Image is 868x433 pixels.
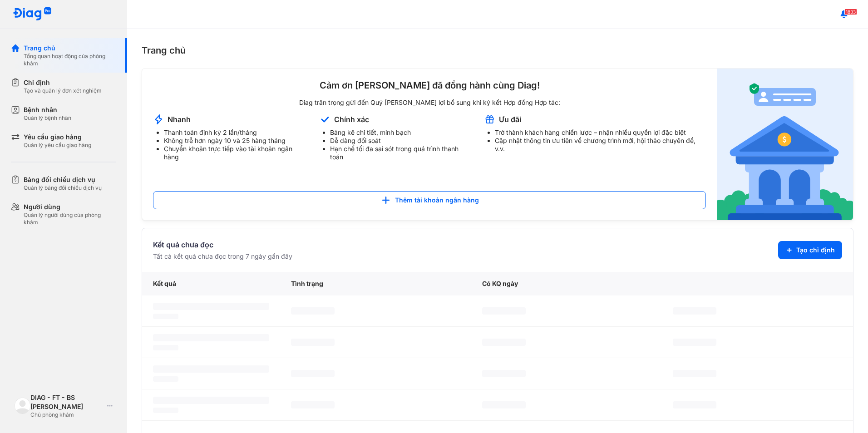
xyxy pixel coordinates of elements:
div: Trang chủ [24,44,116,53]
div: Chủ phòng khám [30,411,104,418]
span: ‌ [482,370,526,377]
span: ‌ [291,307,335,315]
div: Bảng đối chiếu dịch vụ [24,175,102,184]
div: Có KQ ngày [471,272,662,295]
span: ‌ [673,401,716,408]
div: Ưu đãi [499,114,521,124]
span: Tạo chỉ định [796,246,835,255]
li: Cập nhật thông tin ưu tiên về chương trình mới, hội thảo chuyên đề, v.v. [495,137,706,153]
div: Cảm ơn [PERSON_NAME] đã đồng hành cùng Diag! [153,79,706,91]
img: account-announcement [484,114,495,125]
span: ‌ [482,401,526,408]
li: Trở thành khách hàng chiến lược – nhận nhiều quyền lợi đặc biệt [495,128,706,137]
div: Tạo và quản lý đơn xét nghiệm [24,87,102,94]
div: Tất cả kết quả chưa đọc trong 7 ngày gần đây [153,252,292,261]
button: Tạo chỉ định [778,241,842,259]
li: Dễ dàng đối soát [330,137,473,145]
div: Diag trân trọng gửi đến Quý [PERSON_NAME] lợi bổ sung khi ký kết Hợp đồng Hợp tác: [153,98,706,107]
div: Kết quả [142,272,280,295]
span: ‌ [673,370,716,377]
span: ‌ [153,345,178,350]
span: ‌ [291,370,335,377]
span: ‌ [153,376,178,382]
span: 1833 [844,9,857,15]
div: Nhanh [168,114,191,124]
span: ‌ [482,307,526,315]
img: logo [15,398,30,413]
img: logo [13,7,52,21]
div: Yêu cầu giao hàng [24,133,91,142]
li: Thanh toán định kỳ 2 lần/tháng [164,128,308,137]
div: Người dùng [24,202,116,212]
button: Thêm tài khoản ngân hàng [153,191,706,209]
li: Hạn chế tối đa sai sót trong quá trình thanh toán [330,145,473,161]
div: Chính xác [334,114,369,124]
div: Quản lý người dùng của phòng khám [24,212,116,226]
li: Không trễ hơn ngày 10 và 25 hàng tháng [164,137,308,145]
img: account-announcement [319,114,330,125]
img: account-announcement [153,114,164,125]
span: ‌ [291,339,335,346]
div: Quản lý yêu cầu giao hàng [24,142,91,149]
span: ‌ [153,303,269,310]
span: ‌ [153,408,178,413]
span: ‌ [153,334,269,341]
div: Chỉ định [24,78,102,87]
span: ‌ [153,365,269,373]
li: Bảng kê chi tiết, minh bạch [330,128,473,137]
div: Quản lý bệnh nhân [24,114,71,122]
div: Quản lý bảng đối chiếu dịch vụ [24,184,102,192]
img: account-announcement [717,69,853,220]
li: Chuyển khoản trực tiếp vào tài khoản ngân hàng [164,145,308,161]
span: ‌ [673,339,716,346]
span: ‌ [482,339,526,346]
div: Bệnh nhân [24,105,71,114]
div: Tình trạng [280,272,471,295]
span: ‌ [153,314,178,319]
div: Trang chủ [142,44,853,57]
span: ‌ [291,401,335,408]
div: DIAG - FT - BS [PERSON_NAME] [30,393,104,411]
div: Kết quả chưa đọc [153,239,292,250]
span: ‌ [673,307,716,315]
div: Tổng quan hoạt động của phòng khám [24,53,116,67]
span: ‌ [153,397,269,404]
